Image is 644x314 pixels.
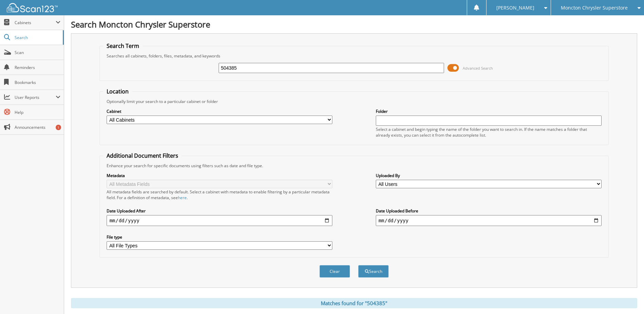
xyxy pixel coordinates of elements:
[107,173,332,178] label: Metadata
[103,99,605,104] div: Optionally limit your search to a particular cabinet or folder
[15,65,60,70] span: Reminders
[107,215,332,226] input: start
[15,80,60,85] span: Bookmarks
[107,234,332,240] label: File type
[376,173,602,178] label: Uploaded By
[103,152,182,159] legend: Additional Document Filters
[107,189,332,200] div: All metadata fields are searched by default. Select a cabinet with metadata to enable filtering b...
[15,20,56,25] span: Cabinets
[56,125,61,130] div: 1
[376,208,602,214] label: Date Uploaded Before
[103,88,132,95] legend: Location
[7,3,58,12] img: scan123-logo-white.svg
[103,53,605,59] div: Searches all cabinets, folders, files, metadata, and keywords
[561,6,628,10] span: Moncton Chrysler Superstore
[358,265,389,278] button: Search
[103,42,143,50] legend: Search Term
[71,19,637,30] h1: Search Moncton Chrysler Superstore
[71,298,637,308] div: Matches found for "504385"
[15,124,60,130] span: Announcements
[107,108,332,114] label: Cabinet
[107,208,332,214] label: Date Uploaded After
[376,108,602,114] label: Folder
[15,109,60,115] span: Help
[463,66,493,71] span: Advanced Search
[15,50,60,55] span: Scan
[376,215,602,226] input: end
[103,163,605,169] div: Enhance your search for specific documents using filters such as date and file type.
[178,195,187,200] a: here
[319,265,350,278] button: Clear
[376,126,602,138] div: Select a cabinet and begin typing the name of the folder you want to search in. If the name match...
[496,6,534,10] span: [PERSON_NAME]
[15,35,59,40] span: Search
[15,94,56,100] span: User Reports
